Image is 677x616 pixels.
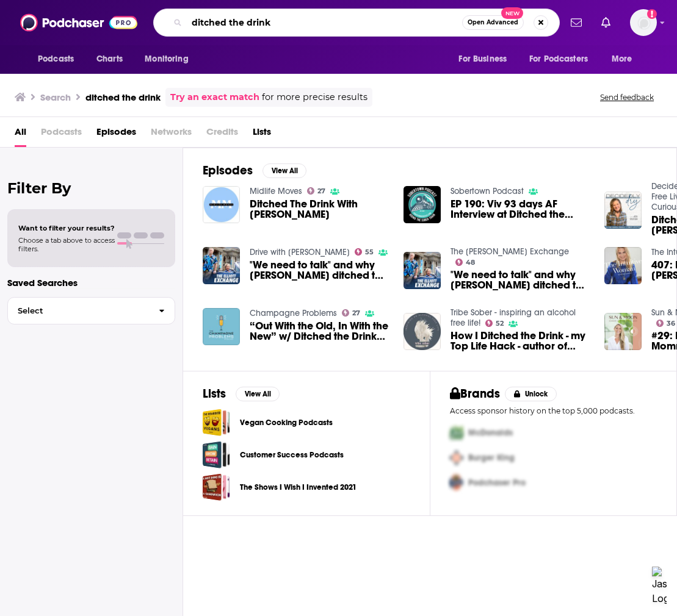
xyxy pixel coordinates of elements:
button: View All [236,387,280,401]
a: "We need to talk" and why Elise ditched the drink [250,260,389,281]
a: Try an exact match [170,90,259,104]
button: Unlock [505,387,557,401]
span: Logged in as mmullin [630,9,657,36]
a: Lists [253,122,271,147]
svg: Add a profile image [647,9,657,19]
a: Drive with Jacqui Felgate [250,247,350,257]
a: “Out With the Old, In With the New” w/ Ditched the Drink founder, Heather Lowe [250,321,389,342]
span: For Business [458,51,507,68]
a: Ditched The Drink With Heather Lowe [250,199,389,220]
span: Podcasts [38,51,74,68]
a: The Shows I Wish I Invented 2021 [203,473,230,501]
img: Ditched The Drink With Heather Lowe [203,186,240,223]
span: Networks [151,122,192,147]
a: 48 [455,259,476,266]
a: Midlife Moves [250,186,302,196]
span: "We need to talk" and why [PERSON_NAME] ditched the drink [451,270,590,290]
img: First Pro Logo [445,420,468,445]
span: Credits [206,122,238,147]
span: New [501,7,523,19]
a: Charts [89,48,130,71]
h2: Brands [450,386,501,401]
a: Tribe Sober - inspiring an alcohol free life! [451,307,576,328]
span: 27 [352,310,360,316]
span: Want to filter your results? [18,224,115,232]
img: "We need to talk" and why Elise ditched the drink [203,247,240,284]
img: How I Ditched the Drink - my Top Life Hack - author of Sober Diaries, Clare Pooley [404,313,441,350]
div: Search podcasts, credits, & more... [153,9,560,37]
a: EpisodesView All [203,163,306,178]
span: Monitoring [145,51,188,68]
span: 27 [317,188,325,194]
button: Open AdvancedNew [462,15,524,30]
button: open menu [136,48,204,71]
a: How I Ditched the Drink - my Top Life Hack - author of Sober Diaries, Clare Pooley [451,331,590,351]
span: Select [8,307,149,315]
a: "We need to talk" and why Elise ditched the drink [451,270,590,290]
span: Ditched The Drink With [PERSON_NAME] [250,199,389,220]
a: 27 [307,187,326,195]
span: 36 [667,321,675,326]
span: Open Advanced [468,20,518,26]
span: More [612,51,632,68]
span: McDonalds [468,428,513,438]
a: 27 [342,309,361,317]
img: Third Pro Logo [445,470,468,495]
img: “Out With the Old, In With the New” w/ Ditched the Drink founder, Heather Lowe [203,308,240,345]
img: Ditched the Drink | Heather Lowe [604,192,642,229]
a: Champagne Problems [250,308,337,318]
span: Burger King [468,453,515,463]
button: open menu [603,48,648,71]
button: Select [7,297,175,324]
a: EP 190: Viv 93 days AF Interview at Ditched the Drink [451,199,590,220]
img: User Profile [630,9,657,36]
span: 52 [496,321,504,326]
button: Show profile menu [630,9,657,36]
a: 407: Ditched The Drink With Heather Lowe [604,247,642,284]
a: The Elliott Exchange [451,246,569,257]
a: #29: Ditching Alcohol, Mommy Wine Culture & Perfectionism with Heather Lowe, Founder of Ditched t... [604,313,642,350]
span: For Podcasters [529,51,588,68]
span: 48 [466,260,475,265]
button: Send feedback [596,92,657,102]
a: Vegan Cooking Podcasts [203,409,230,436]
img: Second Pro Logo [445,445,468,470]
span: Podchaser Pro [468,478,526,488]
a: Customer Success Podcasts [203,441,230,468]
h2: Lists [203,386,226,401]
a: Show notifications dropdown [596,12,615,33]
a: ListsView All [203,386,280,401]
span: "We need to talk" and why [PERSON_NAME] ditched the drink [250,260,389,281]
button: open menu [29,48,90,71]
img: Podchaser - Follow, Share and Rate Podcasts [20,11,137,34]
p: Saved Searches [7,277,175,288]
a: "We need to talk" and why Elise ditched the drink [404,252,441,289]
button: open menu [450,48,522,71]
a: Vegan Cooking Podcasts [240,416,333,429]
span: 55 [365,249,374,255]
h2: Episodes [203,163,253,178]
a: All [15,122,26,147]
button: View All [262,163,306,178]
a: Sobertown Podcast [451,186,524,196]
span: Charts [96,51,123,68]
span: Podcasts [41,122,82,147]
img: EP 190: Viv 93 days AF Interview at Ditched the Drink [404,186,441,223]
a: Show notifications dropdown [566,12,587,33]
a: The Shows I Wish I Invented 2021 [240,481,357,494]
span: “Out With the Old, In With the New” w/ Ditched the Drink founder, [PERSON_NAME] [250,321,389,342]
span: Choose a tab above to access filters. [18,236,115,253]
a: 55 [355,248,374,256]
a: 36 [656,320,676,327]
